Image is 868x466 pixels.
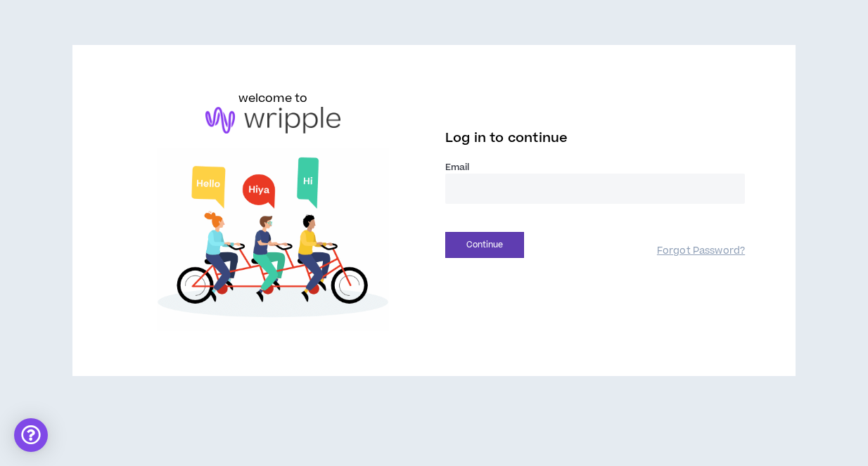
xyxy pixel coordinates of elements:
a: Forgot Password? [657,245,745,258]
h6: welcome to [238,90,308,107]
img: logo-brand.png [205,107,340,134]
div: Open Intercom Messenger [14,418,48,452]
button: Continue [445,232,524,258]
span: Log in to continue [445,129,568,147]
img: Welcome to Wripple [123,148,423,331]
label: Email [445,161,745,174]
